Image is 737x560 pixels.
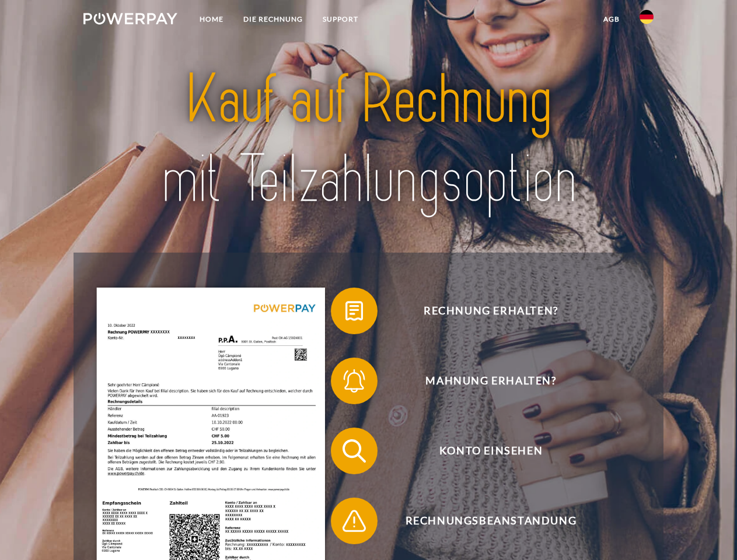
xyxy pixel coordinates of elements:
button: Rechnung erhalten? [331,288,634,334]
button: Rechnungsbeanstandung [331,498,634,544]
button: Konto einsehen [331,428,634,474]
span: Rechnungsbeanstandung [348,498,634,544]
a: SUPPORT [313,9,368,30]
a: Home [190,9,233,30]
span: Rechnung erhalten? [348,288,634,334]
img: qb_bell.svg [340,366,369,395]
img: qb_warning.svg [340,506,369,535]
span: Mahnung erhalten? [348,358,634,404]
img: logo-powerpay-white.svg [83,13,177,24]
img: qb_bill.svg [340,296,369,325]
a: DIE RECHNUNG [233,9,313,30]
img: title-powerpay_de.svg [111,56,626,223]
button: Mahnung erhalten? [331,358,634,404]
span: Konto einsehen [348,428,634,474]
a: agb [593,9,630,30]
img: de [640,10,654,24]
img: qb_search.svg [340,436,369,466]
